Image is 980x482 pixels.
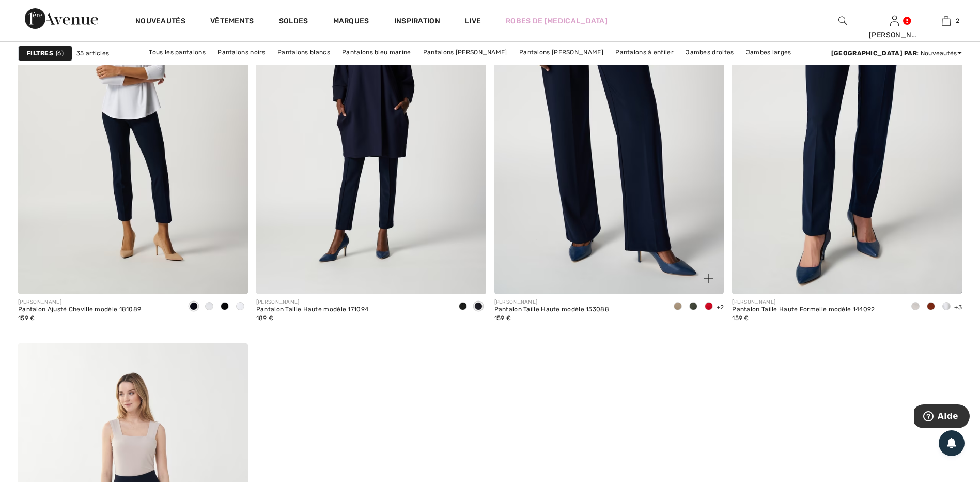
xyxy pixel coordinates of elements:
a: Live [465,16,481,26]
div: Vanilla 30 [232,298,248,315]
img: Mes infos [890,14,899,27]
div: [PERSON_NAME] [256,298,369,306]
a: Jambes larges [741,46,797,59]
div: Pantalon Ajusté Cheville modèle 181089 [18,306,141,313]
div: Black [217,298,232,315]
span: 159 € [494,314,511,322]
div: Pantalon Taille Haute modèle 171094 [256,306,369,313]
iframe: Ouvre un widget dans lequel vous pouvez trouver plus d’informations [914,404,970,430]
a: Pantalons bleu marine [337,46,416,59]
div: Cinnamon [923,298,939,315]
div: [PERSON_NAME] [732,298,875,306]
a: Pantalons [PERSON_NAME] [514,46,609,59]
div: White [201,298,217,315]
div: [PERSON_NAME] [18,298,141,306]
div: Pantalon Taille Haute Formelle modèle 144092 [732,306,875,313]
a: Robes de [MEDICAL_DATA] [506,16,608,26]
div: [PERSON_NAME] [869,29,920,40]
a: Pantalons blancs [272,46,335,59]
a: Soldes [279,17,308,27]
a: Tous les pantalons [144,46,210,59]
div: : Nouveautés [831,49,962,58]
div: Iguana [686,298,701,315]
img: Mon panier [942,14,951,27]
a: Pantalons [PERSON_NAME] [418,46,512,59]
strong: [GEOGRAPHIC_DATA] par [831,50,917,57]
a: Pantalons à enfiler [610,46,679,59]
a: Pantalons noirs [212,46,271,59]
img: recherche [838,14,847,27]
div: Black [455,298,471,315]
span: +2 [717,304,724,311]
div: Moonstone [908,298,923,315]
a: Nouveautés [135,17,185,27]
span: 159 € [732,314,749,322]
span: Inspiration [394,17,440,27]
span: 189 € [256,314,274,322]
span: 35 articles [76,49,109,58]
img: 1ère Avenue [25,8,98,29]
span: +3 [954,304,962,311]
a: Se connecter [890,16,899,25]
strong: Filtres [27,49,53,58]
div: Vanilla 30 [939,298,954,315]
img: plus_v2.svg [704,274,713,283]
a: Marques [333,17,369,27]
div: Java [670,298,686,315]
span: 6 [56,49,64,58]
a: Jambes droites [680,46,739,59]
div: Midnight Blue 40 [186,298,201,315]
div: Midnight Blue 40 [471,298,486,315]
div: Radiant red [701,298,717,315]
a: 2 [921,14,971,27]
a: Vêtements [210,17,254,27]
div: Pantalon Taille Haute modèle 153088 [494,306,610,313]
span: 159 € [18,314,35,322]
div: [PERSON_NAME] [494,298,610,306]
span: 2 [956,16,959,25]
